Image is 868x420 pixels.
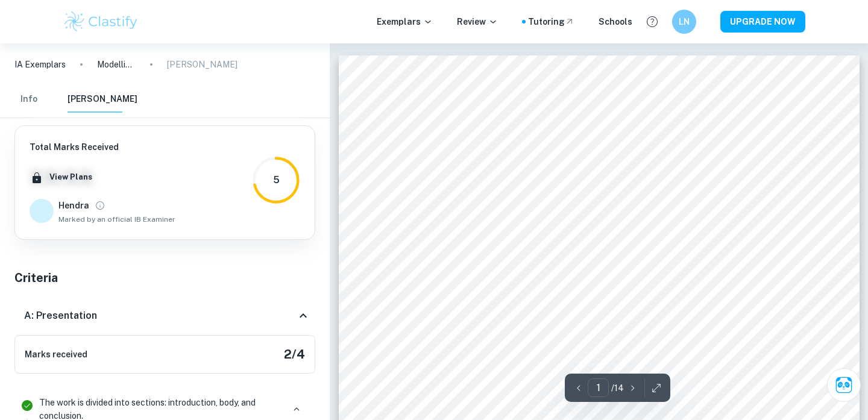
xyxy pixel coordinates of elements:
p: Modelling a volleyball serve [97,58,136,71]
p: [PERSON_NAME] [167,58,237,71]
p: / 14 [611,381,624,395]
h6: Total Marks Received [30,140,175,154]
h6: A: Presentation [24,309,97,323]
h6: LN [678,15,691,28]
span: Marked by an official IB Examiner [58,214,175,225]
img: Clastify logo [63,10,139,34]
button: Info [14,86,43,113]
button: Help and Feedback [642,11,662,32]
h5: Criteria [14,269,315,287]
h6: Hendra [58,199,89,212]
button: Ask Clai [827,368,861,402]
a: Schools [599,15,632,28]
h5: 2 / 4 [284,345,305,363]
button: View full profile [92,197,108,214]
button: UPGRADE NOW [720,11,805,33]
div: 5 [273,173,280,187]
p: Review [457,15,498,28]
a: IA Exemplars [14,58,66,71]
h6: Marks received [25,348,87,361]
a: Tutoring [528,15,574,28]
div: A: Presentation [14,296,315,335]
svg: Correct [20,398,34,413]
button: View Plans [46,168,95,186]
button: [PERSON_NAME] [68,86,137,113]
button: LN [672,10,696,34]
p: Exemplars [377,15,433,28]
